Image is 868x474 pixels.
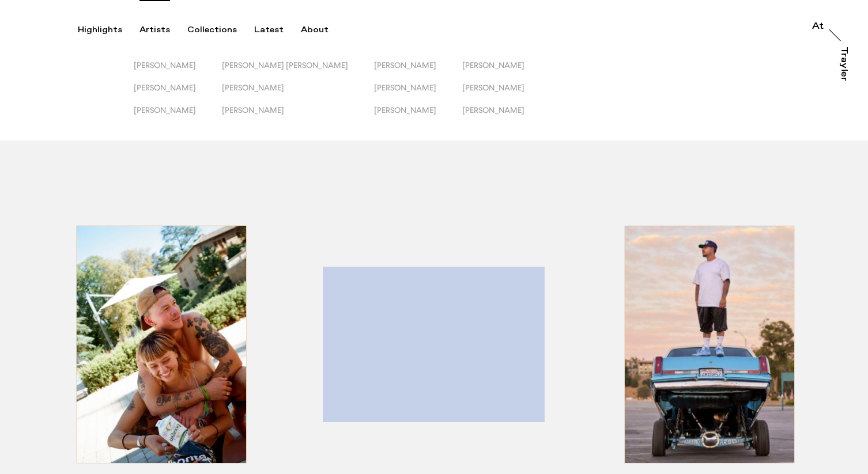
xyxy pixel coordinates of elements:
button: Highlights [78,25,139,35]
span: [PERSON_NAME] [462,105,524,115]
button: [PERSON_NAME] [134,60,222,83]
button: About [301,25,346,35]
button: [PERSON_NAME] [462,83,550,105]
div: Artists [139,25,170,35]
button: [PERSON_NAME] [374,83,462,105]
button: [PERSON_NAME] [PERSON_NAME] [222,60,374,83]
button: [PERSON_NAME] [222,83,374,105]
span: [PERSON_NAME] [462,60,524,70]
div: Latest [254,25,284,35]
div: Collections [187,25,237,35]
button: [PERSON_NAME] [134,105,222,128]
span: [PERSON_NAME] [134,83,196,92]
button: Collections [187,25,254,35]
span: [PERSON_NAME] [PERSON_NAME] [222,60,348,70]
button: [PERSON_NAME] [374,105,462,128]
span: [PERSON_NAME] [222,83,284,92]
span: [PERSON_NAME] [374,60,436,70]
a: Trayler [837,47,848,94]
button: [PERSON_NAME] [134,83,222,105]
span: [PERSON_NAME] [374,83,436,92]
button: [PERSON_NAME] [222,105,374,128]
a: At [812,22,824,33]
button: [PERSON_NAME] [462,60,550,83]
span: [PERSON_NAME] [134,105,196,115]
button: Latest [254,25,301,35]
div: Highlights [78,25,122,35]
button: [PERSON_NAME] [462,105,550,128]
span: [PERSON_NAME] [134,60,196,70]
span: [PERSON_NAME] [462,83,524,92]
button: [PERSON_NAME] [374,60,462,83]
div: Trayler [839,47,848,81]
span: [PERSON_NAME] [374,105,436,115]
span: [PERSON_NAME] [222,105,284,115]
div: About [301,25,329,35]
button: Artists [139,25,187,35]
